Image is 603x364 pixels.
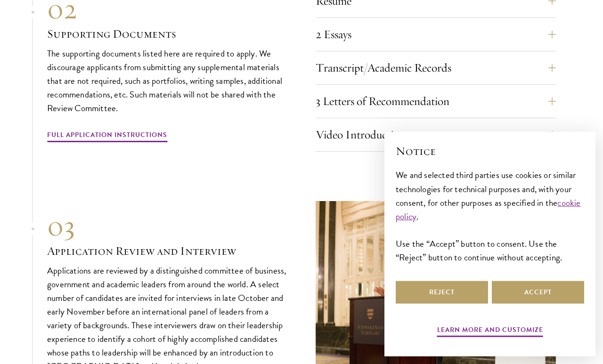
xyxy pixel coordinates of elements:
[47,129,167,144] a: Full Application Instructions
[47,209,287,243] div: 03
[316,90,556,113] button: 3 Letters of Recommendation
[316,123,556,146] button: Video Introduction
[47,243,287,259] h3: Application Review and Interview
[437,324,543,339] button: Learn more and customize
[316,23,556,46] button: 2 Essays
[316,57,556,79] button: Transcript/Academic Records
[396,143,584,159] h2: Notice
[396,196,581,223] a: cookie policy
[492,281,584,304] button: Accept
[47,26,287,42] h3: Supporting Documents
[47,47,287,115] p: The supporting documents listed here are required to apply. We discourage applicants from submitt...
[396,168,584,264] div: We and selected third parties use cookies or similar technologies for technical purposes and, wit...
[396,281,488,304] button: Reject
